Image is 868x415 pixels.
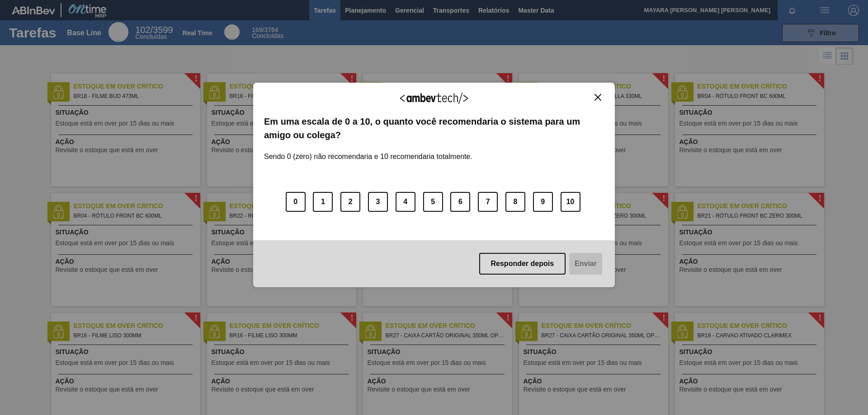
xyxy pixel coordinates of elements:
button: 4 [396,192,415,212]
button: 2 [340,192,360,212]
img: Logo Ambevtech [400,93,468,104]
button: 1 [313,192,333,212]
button: 3 [368,192,388,212]
button: 5 [423,192,443,212]
button: Responder depois [479,253,566,275]
button: 10 [561,192,580,212]
button: 0 [286,192,306,212]
button: 9 [533,192,553,212]
img: Close [594,94,601,101]
label: Em uma escala de 0 a 10, o quanto você recomendaria o sistema para um amigo ou colega? [264,115,604,142]
button: 8 [505,192,525,212]
button: 7 [478,192,498,212]
button: 6 [450,192,470,212]
button: Close [592,93,604,101]
label: Sendo 0 (zero) não recomendaria e 10 recomendaria totalmente. [264,142,472,161]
